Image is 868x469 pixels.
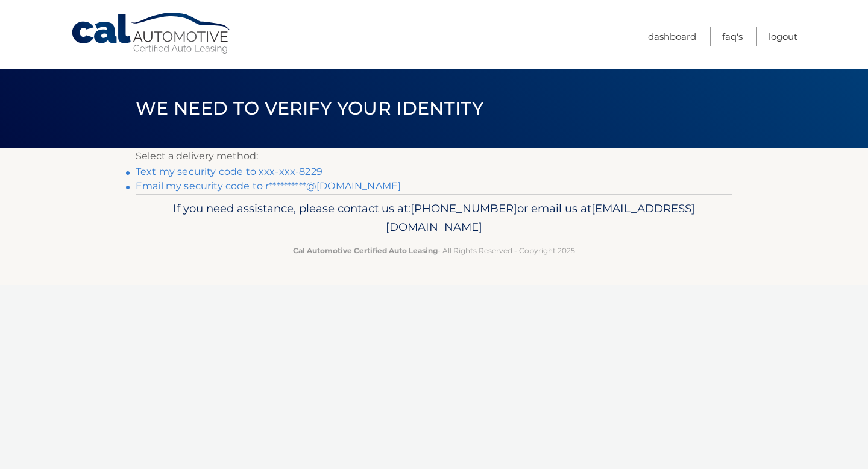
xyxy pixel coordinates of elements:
a: Logout [769,27,797,46]
p: Select a delivery method: [136,148,732,165]
span: We need to verify your identity [136,97,483,119]
a: Email my security code to r**********@[DOMAIN_NAME] [136,180,401,192]
a: Dashboard [648,27,696,46]
a: FAQ's [722,27,743,46]
p: If you need assistance, please contact us at: or email us at [143,199,725,238]
span: [PHONE_NUMBER] [410,201,517,215]
a: Cal Automotive [71,12,233,55]
strong: Cal Automotive Certified Auto Leasing [293,246,438,255]
p: - All Rights Reserved - Copyright 2025 [143,244,725,257]
a: Text my security code to xxx-xxx-8229 [136,166,322,177]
